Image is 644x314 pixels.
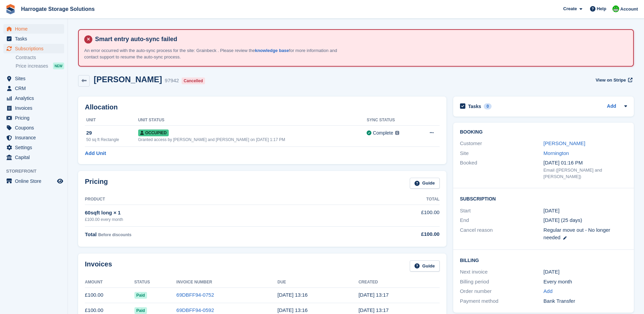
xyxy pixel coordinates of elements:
a: Mornington [544,150,569,156]
h2: Invoices [85,260,112,272]
div: Order number [460,287,544,295]
time: 2025-07-24 23:00:00 UTC [544,207,559,215]
time: 2025-09-25 12:17:03 UTC [358,292,389,298]
a: menu [3,103,64,113]
h2: Allocation [85,103,440,111]
a: 69DBFF94-0592 [177,307,214,313]
th: Unit [85,115,138,126]
div: Start [460,207,544,215]
a: Price increases NEW [16,62,64,70]
th: Created [358,277,440,288]
a: menu [3,176,64,186]
th: Unit Status [138,115,367,126]
span: Capital [15,153,56,162]
div: [DATE] 01:16 PM [544,159,627,167]
a: menu [3,93,64,103]
td: £100.00 [339,205,440,226]
div: Cancel reason [460,226,544,242]
div: Cancelled [182,77,205,84]
p: An error occurred with the auto-sync process for the site: Grainbeck . Please review the for more... [84,47,339,60]
a: Add [607,103,616,110]
th: Due [277,277,358,288]
th: Sync Status [367,115,417,126]
h2: Subscription [460,195,627,202]
a: menu [3,123,64,133]
span: Sites [15,74,56,83]
div: End [460,216,544,224]
span: Subscriptions [15,44,56,53]
div: Booked [460,159,544,180]
a: menu [3,34,64,43]
span: Online Store [15,176,56,186]
img: stora-icon-8386f47178a22dfd0bd8f6a31ec36ba5ce8667c1dd55bd0f319d3a0aa187defe.svg [5,4,16,14]
th: Status [134,277,177,288]
a: Guide [410,260,440,272]
div: Site [460,150,544,157]
span: Coupons [15,123,56,133]
div: 50 sq ft Rectangle [86,137,138,143]
span: Price increases [16,63,48,69]
h2: Billing [460,257,627,263]
div: Bank Transfer [544,297,627,305]
h4: Smart entry auto-sync failed [92,35,628,43]
a: menu [3,84,64,93]
div: 60sqft long × 1 [85,209,339,217]
div: 29 [86,129,138,137]
div: NEW [53,63,64,69]
div: Email ([PERSON_NAME] and [PERSON_NAME]) [544,167,627,180]
a: Contracts [16,54,64,61]
div: [DATE] [544,268,627,276]
span: Analytics [15,93,56,103]
div: Next invoice [460,268,544,276]
div: £100.00 every month [85,216,339,223]
th: Total [339,194,440,205]
div: 97942 [165,77,179,85]
span: Tasks [15,34,56,43]
a: menu [3,113,64,123]
span: Account [620,6,638,13]
span: Settings [15,143,56,152]
span: Occupied [138,129,169,136]
a: 69DBFF94-0752 [177,292,214,298]
span: Storefront [6,168,68,175]
td: £100.00 [85,287,134,303]
a: Harrogate Storage Solutions [18,3,97,15]
a: Preview store [56,177,64,185]
span: Home [15,24,56,34]
a: menu [3,153,64,162]
a: menu [3,133,64,142]
h2: Booking [460,129,627,135]
span: [DATE] (25 days) [544,217,582,223]
a: menu [3,24,64,34]
a: Add Unit [85,150,106,157]
div: £100.00 [339,230,440,238]
span: Pricing [15,113,56,123]
a: menu [3,74,64,83]
span: Total [85,231,97,237]
span: Paid [134,292,147,299]
a: knowledge base [255,48,289,53]
th: Invoice Number [177,277,278,288]
span: View on Stripe [595,77,626,84]
span: Insurance [15,133,56,142]
img: icon-info-grey-7440780725fd019a000dd9b08b2336e03edf1995a4989e88bcd33f0948082b44.svg [395,131,399,135]
span: Invoices [15,103,56,113]
a: menu [3,44,64,53]
span: Before discounts [98,232,131,237]
img: Lee and Michelle Depledge [612,5,619,12]
span: Create [563,5,577,12]
div: Granted access by [PERSON_NAME] and [PERSON_NAME] on [DATE] 1:17 PM [138,137,367,143]
th: Amount [85,277,134,288]
div: Every month [544,278,627,286]
a: menu [3,143,64,152]
time: 2025-08-25 12:17:14 UTC [358,307,389,313]
div: Complete [373,129,393,137]
div: Customer [460,140,544,147]
span: Help [597,5,606,12]
div: Billing period [460,278,544,286]
time: 2025-09-26 12:16:21 UTC [277,292,308,298]
th: Product [85,194,339,205]
div: Payment method [460,297,544,305]
h2: Tasks [468,103,481,109]
div: 0 [484,103,492,109]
